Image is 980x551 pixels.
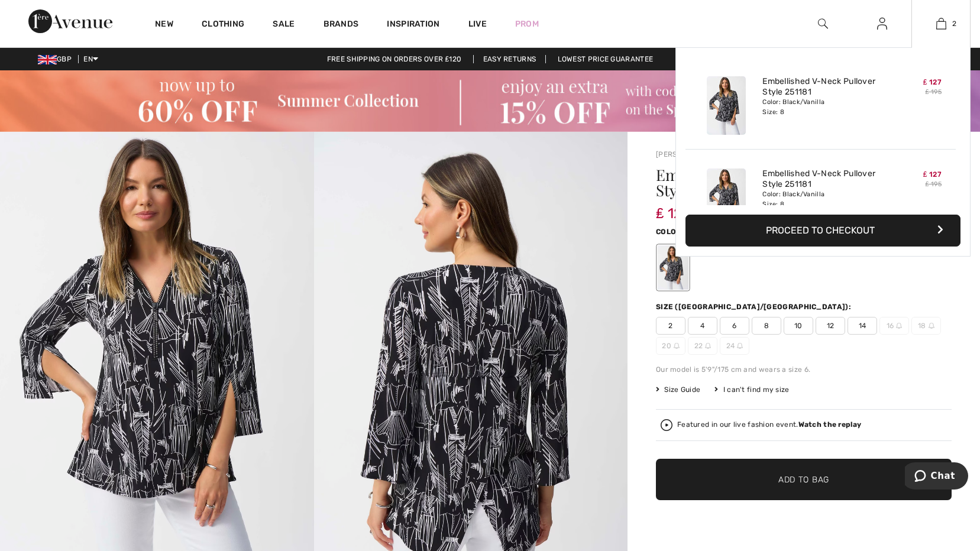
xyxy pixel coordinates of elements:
iframe: Opens a widget where you can chat to one of our agents [905,462,968,492]
span: 2 [656,317,685,335]
img: ring-m.svg [929,323,934,329]
span: 24 [720,337,749,355]
img: ring-m.svg [705,343,711,349]
img: UK Pound [38,55,57,64]
span: 14 [848,317,877,335]
button: Add to Bag [656,459,952,500]
img: My Info [877,17,887,31]
a: 2 [912,17,970,31]
a: Free shipping on orders over ₤120 [318,55,471,63]
div: Our model is 5'9"/175 cm and wears a size 6. [656,364,952,375]
img: ring-m.svg [674,343,680,349]
img: Embellished V-Neck Pullover Style 251181 [707,168,746,227]
span: Inspiration [387,19,439,31]
h1: Embellished V-neck Pullover Style 251181 [656,167,903,198]
div: Size ([GEOGRAPHIC_DATA]/[GEOGRAPHIC_DATA]): [656,302,853,312]
a: Embellished V-Neck Pullover Style 251181 [762,168,879,190]
span: 18 [911,317,941,335]
span: 12 [816,317,845,335]
s: ₤ 195 [925,88,942,96]
span: 20 [656,337,685,355]
a: New [155,19,173,31]
img: 1ère Avenue [28,9,112,33]
span: 6 [720,317,749,335]
span: GBP [38,55,76,63]
a: [PERSON_NAME] [656,150,715,158]
a: Embellished V-Neck Pullover Style 251181 [762,76,879,98]
img: My Bag [936,17,946,31]
a: Easy Returns [473,55,546,63]
span: Size Guide [656,384,700,395]
div: Featured in our live fashion event. [677,421,861,429]
s: ₤ 195 [925,180,942,188]
a: Brands [324,19,359,31]
span: ₤ 127 [923,170,942,179]
span: Color: [656,228,684,236]
img: ring-m.svg [737,343,743,349]
div: I can't find my size [714,384,789,395]
img: Embellished V-Neck Pullover Style 251181 [707,76,746,135]
span: Add to Bag [778,473,829,485]
span: 8 [752,317,781,335]
a: Lowest Price Guarantee [548,55,663,63]
img: Watch the replay [661,419,672,431]
span: EN [83,55,98,63]
button: Proceed to Checkout [685,215,960,247]
div: Black/Vanilla [658,245,688,290]
div: Color: Black/Vanilla Size: 8 [762,190,879,209]
span: 16 [879,317,909,335]
span: ₤ 127 [656,193,690,222]
a: Sign In [868,17,897,31]
img: ring-m.svg [896,323,902,329]
strong: Watch the replay [798,420,862,429]
img: search the website [818,17,828,31]
div: Color: Black/Vanilla Size: 8 [762,98,879,116]
a: Live [468,18,487,30]
span: 4 [688,317,717,335]
a: Clothing [202,19,244,31]
a: Prom [515,18,539,30]
span: 22 [688,337,717,355]
span: ₤ 127 [923,78,942,86]
span: 10 [784,317,813,335]
span: 2 [952,18,956,29]
a: Sale [273,19,295,31]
